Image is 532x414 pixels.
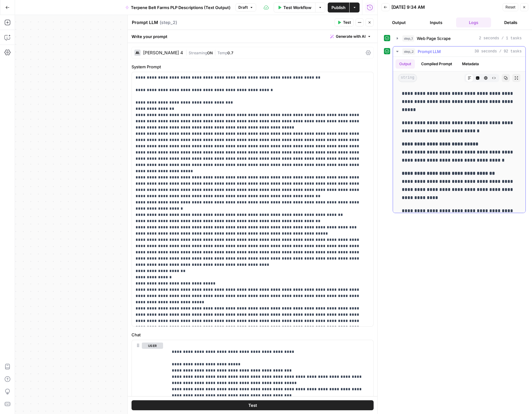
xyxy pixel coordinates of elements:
[331,4,346,11] span: Publish
[131,4,231,11] span: Terpene Belt Farms PLP Descriptions (Text Output)
[393,33,525,43] button: 2 seconds / 1 tasks
[494,17,529,27] button: Details
[213,49,217,56] span: |
[227,51,233,55] span: 0.7
[381,17,416,27] button: Output
[142,343,163,349] button: user
[393,46,525,56] button: 30 seconds / 92 tasks
[402,35,414,41] span: step_1
[207,51,213,55] span: ON
[132,64,374,70] label: System Prompt
[122,2,234,12] button: Terpene Belt Farms PLP Descriptions (Text Output)
[132,19,158,26] textarea: Prompt LLM
[217,51,227,55] span: Temp
[417,59,456,69] button: Compiled Prompt
[402,48,415,55] span: step_2
[238,5,248,10] span: Draft
[335,18,354,27] button: Test
[132,400,374,410] button: Test
[132,332,374,338] label: Chat
[417,35,451,41] span: Web Page Scrape
[398,74,417,82] span: string
[418,48,441,55] span: Prompt LLM
[248,402,257,408] span: Test
[143,51,183,55] div: [PERSON_NAME] 4
[505,4,515,10] span: Reset
[343,20,351,25] span: Test
[419,17,454,27] button: Inputs
[283,4,311,11] span: Test Workflow
[186,49,189,56] span: |
[328,32,374,41] button: Generate with AI
[475,49,522,54] span: 30 seconds / 92 tasks
[456,17,491,27] button: Logs
[189,51,207,55] span: Streaming
[393,57,525,213] div: 30 seconds / 92 tasks
[479,36,522,41] span: 2 seconds / 1 tasks
[328,2,349,12] button: Publish
[395,59,415,69] button: Output
[160,19,177,26] span: ( step_2 )
[128,30,377,43] div: Write your prompt
[236,3,256,12] button: Draft
[336,34,365,39] span: Generate with AI
[458,59,483,69] button: Metadata
[274,2,315,12] button: Test Workflow
[503,3,518,11] button: Reset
